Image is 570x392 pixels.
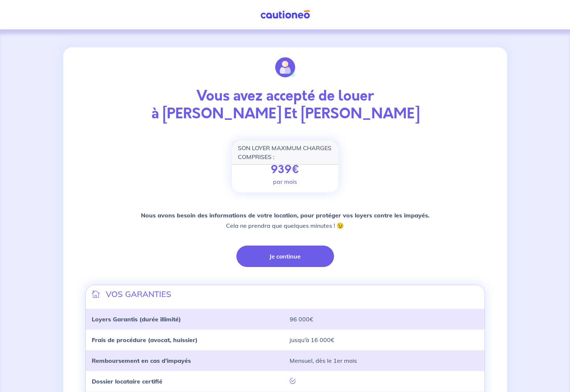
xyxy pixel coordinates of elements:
[290,335,479,344] p: jusqu’à 16 000€
[271,163,300,176] p: 939
[232,141,338,165] div: SON LOYER MAXIMUM CHARGES COMPRISES :
[275,57,295,77] img: illu_account_valid.svg
[106,288,171,300] p: VOS GARANTIES
[290,356,479,365] p: Mensuel, dès le 1er mois
[257,10,313,19] img: Cautioneo
[236,246,334,267] button: Je continue
[85,87,485,123] p: Vous avez accepté de louer à [PERSON_NAME] Et [PERSON_NAME]
[92,357,191,364] strong: Remboursement en cas d’impayés
[141,212,429,219] strong: Nous avons besoin des informations de votre location, pour protéger vos loyers contre les impayés.
[292,161,300,178] span: €
[290,315,479,324] p: 96 000€
[141,210,429,231] p: Cela ne prendra que quelques minutes ! 😉
[92,378,162,385] strong: Dossier locataire certifié
[92,315,181,323] strong: Loyers Garantis (durée illimité)
[273,177,297,186] p: par mois
[92,336,198,344] strong: Frais de procédure (avocat, huissier)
